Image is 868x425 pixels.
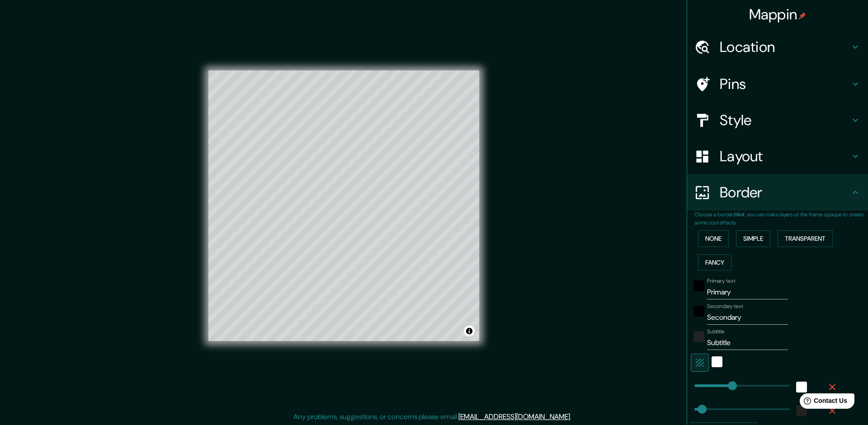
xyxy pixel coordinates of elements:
[799,12,806,19] img: pin-icon.png
[687,138,868,174] div: Layout
[712,356,722,367] button: white
[707,303,743,310] label: Secondary text
[571,411,573,422] div: .
[720,38,850,56] h4: Location
[720,147,850,165] h4: Layout
[464,326,475,336] button: Toggle attribution
[707,328,725,336] label: Subtitle
[720,183,850,201] h4: Border
[720,111,850,129] h4: Style
[698,254,731,271] button: Fancy
[693,280,704,291] button: black
[573,411,575,422] div: .
[736,230,770,247] button: Simple
[687,174,868,210] div: Border
[694,210,868,227] p: Choose a border. : you can make layers of the frame opaque to create some cool effects.
[707,277,735,285] label: Primary text
[693,306,704,317] button: black
[458,412,570,421] a: [EMAIL_ADDRESS][DOMAIN_NAME]
[796,382,807,392] button: white
[720,75,850,93] h4: Pins
[788,390,858,415] iframe: Help widget launcher
[749,5,807,23] h4: Mappin
[687,66,868,102] div: Pins
[293,411,571,422] p: Any problems, suggestions, or concerns please email .
[698,230,729,247] button: None
[778,230,833,247] button: Transparent
[693,331,704,342] button: color-222222
[687,102,868,138] div: Style
[734,211,745,218] b: Hint
[687,29,868,65] div: Location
